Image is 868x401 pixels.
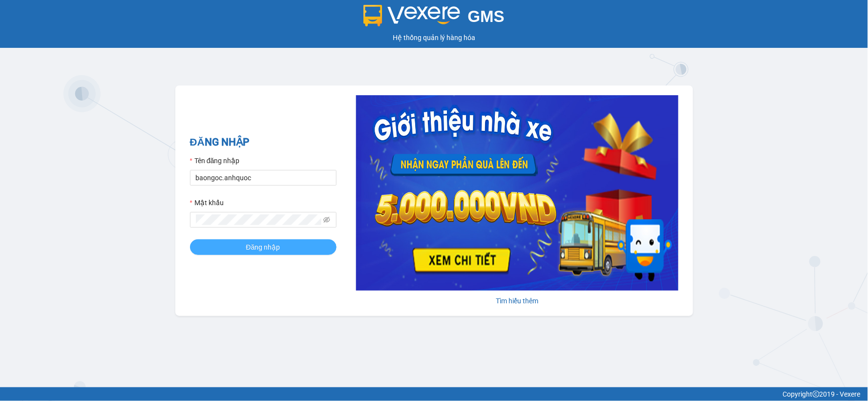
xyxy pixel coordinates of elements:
label: Mật khẩu [190,197,224,208]
div: Hệ thống quản lý hàng hóa [2,32,866,43]
span: Đăng nhập [246,242,280,253]
label: Tên đăng nhập [190,155,240,166]
input: Tên đăng nhập [190,170,337,186]
span: copyright [813,391,820,398]
div: Copyright 2019 - Vexere [7,389,861,400]
span: eye-invisible [323,216,330,223]
h2: ĐĂNG NHẬP [190,134,337,150]
input: Mật khẩu [196,214,322,225]
img: banner-0 [356,95,678,291]
span: GMS [468,7,505,25]
img: logo 2 [363,5,460,26]
button: Đăng nhập [190,239,337,255]
a: GMS [363,15,505,22]
div: Tìm hiểu thêm [356,295,678,306]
